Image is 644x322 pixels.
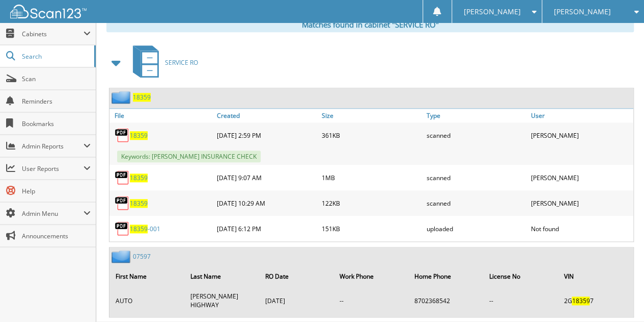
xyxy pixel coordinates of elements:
[115,128,130,143] img: PDF.png
[10,5,87,18] img: scan123-logo-white.svg
[484,266,558,287] th: License No
[463,9,520,15] span: [PERSON_NAME]
[319,125,424,145] div: 361KB
[260,266,333,287] th: RO Date
[22,75,91,83] span: Scan
[22,30,83,38] span: Cabinets
[214,167,319,188] div: [DATE] 9:07 AM
[133,93,151,102] a: 18359
[260,288,333,313] td: [DATE]
[111,91,133,104] img: folder2.png
[22,97,91,106] span: Reminders
[409,288,483,313] td: 8702368542
[319,109,424,122] a: Size
[528,193,633,213] div: [PERSON_NAME]
[185,266,259,287] th: Last Name
[106,17,634,32] div: Matches found in cabinet "SERVICE RO"
[130,225,148,233] span: 18359
[319,167,424,188] div: 1MB
[185,288,259,313] td: [PERSON_NAME] HIGHWAY
[214,218,319,239] div: [DATE] 6:12 PM
[409,266,483,287] th: Home Phone
[319,193,424,213] div: 122KB
[572,296,590,305] span: 18359
[22,164,83,173] span: User Reports
[115,170,130,185] img: PDF.png
[528,125,633,145] div: [PERSON_NAME]
[22,119,91,128] span: Bookmarks
[214,109,319,122] a: Created
[130,199,148,208] a: 18359
[214,125,319,145] div: [DATE] 2:59 PM
[554,9,611,15] span: [PERSON_NAME]
[593,273,644,322] iframe: Chat Widget
[334,266,408,287] th: Work Phone
[130,131,148,140] a: 18359
[558,288,632,313] td: 2G 7
[424,109,528,122] a: Type
[528,167,633,188] div: [PERSON_NAME]
[528,109,633,122] a: User
[22,52,89,61] span: Search
[110,266,184,287] th: First Name
[424,218,528,239] div: uploaded
[130,174,148,182] a: 18359
[22,187,91,195] span: Help
[115,221,130,236] img: PDF.png
[424,125,528,145] div: scanned
[111,250,133,263] img: folder2.png
[127,42,198,83] a: SERVICE RO
[110,288,184,313] td: AUTO
[214,193,319,213] div: [DATE] 10:29 AM
[22,232,91,240] span: Announcements
[22,142,83,151] span: Admin Reports
[130,225,160,233] a: 18359-001
[558,266,632,287] th: VIN
[109,109,214,122] a: File
[22,209,83,218] span: Admin Menu
[165,58,198,67] span: SERVICE RO
[424,193,528,213] div: scanned
[133,252,151,261] a: 07597
[117,151,261,162] span: Keywords: [PERSON_NAME] INSURANCE CHECK
[319,218,424,239] div: 151KB
[424,167,528,188] div: scanned
[115,195,130,211] img: PDF.png
[528,218,633,239] div: Not found
[334,288,408,313] td: --
[484,288,558,313] td: --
